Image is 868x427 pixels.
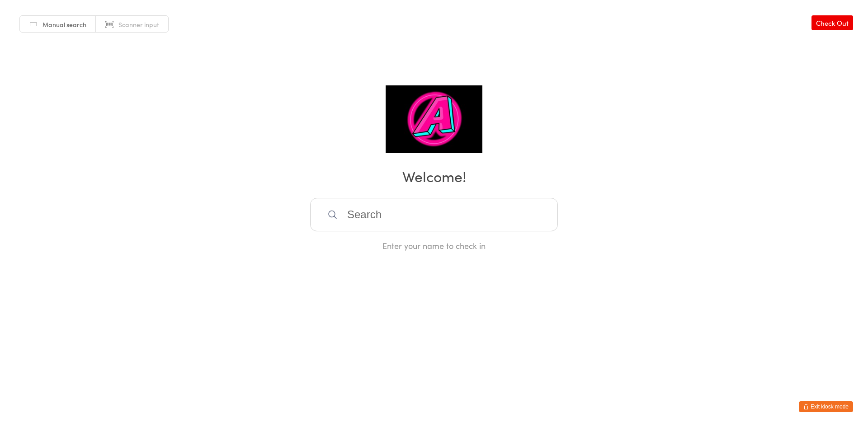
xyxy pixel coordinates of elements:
[42,20,86,29] span: Manual search
[310,240,558,251] div: Enter your name to check in
[118,20,159,29] span: Scanner input
[310,198,558,231] input: Search
[811,15,853,30] a: Check Out
[9,166,859,186] h2: Welcome!
[386,85,482,153] img: A-Team Jiu Jitsu
[799,401,853,412] button: Exit kiosk mode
